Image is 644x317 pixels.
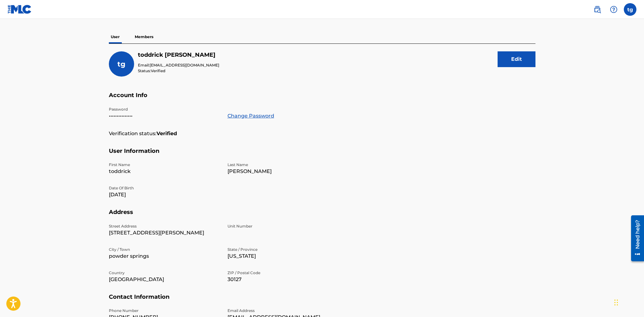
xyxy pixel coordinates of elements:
p: Email Address [227,308,339,314]
p: State / Province [227,247,339,252]
h5: Address [109,209,535,223]
p: Verification status: [109,130,157,137]
strong: Verified [157,130,177,137]
img: MLC Logo [8,5,32,14]
img: help [610,6,617,13]
p: Unit Number [227,223,339,229]
h5: Account Info [109,92,535,107]
h5: Contact Information [109,293,535,308]
p: City / Town [109,247,220,252]
p: 30127 [227,276,339,283]
div: Drag [614,293,618,312]
span: [EMAIL_ADDRESS][DOMAIN_NAME] [150,63,219,67]
h5: User Information [109,147,535,162]
a: Public Search [591,3,604,16]
button: Edit [498,51,535,67]
p: powder springs [109,252,220,260]
p: toddrick [109,168,220,175]
p: First Name [109,162,220,168]
h5: toddrick gilmore [138,51,219,59]
p: ••••••••••••••• [109,112,220,120]
iframe: Resource Center [626,213,644,263]
span: Verified [151,68,165,73]
span: tg [117,60,125,68]
p: Password [109,107,220,112]
div: User Menu [624,3,636,16]
p: Street Address [109,223,220,229]
p: ZIP / Postal Code [227,270,339,276]
iframe: Chat Widget [612,287,644,317]
p: Email: [138,62,219,68]
p: Country [109,270,220,276]
p: [US_STATE] [227,252,339,260]
p: Date Of Birth [109,185,220,191]
div: Help [607,3,620,16]
p: User [109,30,121,43]
p: Status: [138,68,219,74]
img: search [594,6,601,13]
p: [GEOGRAPHIC_DATA] [109,276,220,283]
p: [STREET_ADDRESS][PERSON_NAME] [109,229,220,237]
p: Phone Number [109,308,220,314]
p: Last Name [227,162,339,168]
a: Change Password [227,112,274,120]
p: Members [133,30,155,43]
p: [DATE] [109,191,220,199]
p: [PERSON_NAME] [227,168,339,175]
